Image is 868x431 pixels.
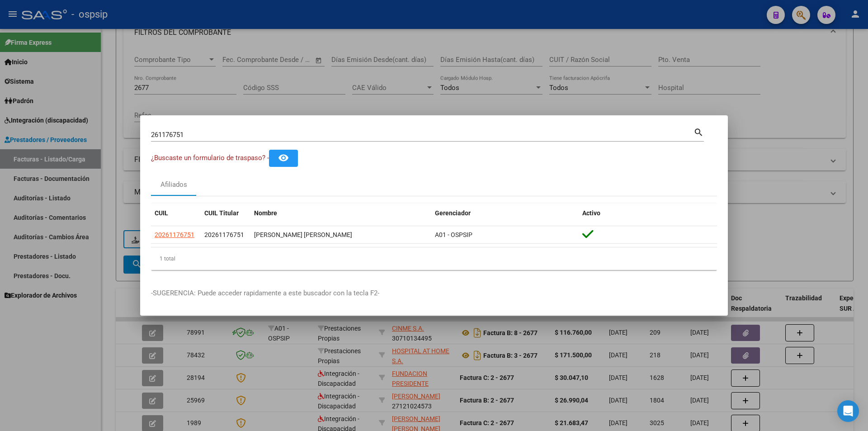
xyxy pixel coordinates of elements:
[151,154,269,162] span: ¿Buscaste un formulario de traspaso? -
[254,230,428,240] div: [PERSON_NAME] [PERSON_NAME]
[160,180,187,190] div: Afiliados
[693,126,704,137] mat-icon: search
[837,400,859,422] div: Open Intercom Messenger
[435,231,472,238] span: A01 - OSPSIP
[250,204,431,223] datatable-header-cell: Nombre
[204,231,244,238] span: 20261176751
[151,247,717,270] div: 1 total
[579,204,717,223] datatable-header-cell: Activo
[155,231,194,238] span: 20261176751
[151,288,717,298] p: -SUGERENCIA: Puede acceder rapidamente a este buscador con la tecla F2-
[155,209,168,217] span: CUIL
[435,209,471,217] span: Gerenciador
[254,209,277,217] span: Nombre
[201,204,250,223] datatable-header-cell: CUIL Titular
[431,204,579,223] datatable-header-cell: Gerenciador
[582,209,600,217] span: Activo
[204,209,239,217] span: CUIL Titular
[151,204,201,223] datatable-header-cell: CUIL
[278,152,289,163] mat-icon: remove_red_eye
